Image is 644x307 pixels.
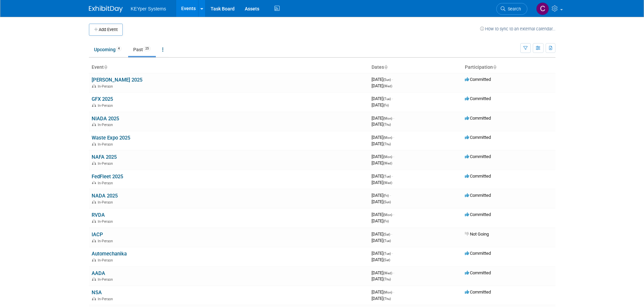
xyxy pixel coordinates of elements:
[493,64,496,70] a: Sort by Participation Type
[372,276,391,281] span: [DATE]
[92,251,127,257] a: Automechanika
[383,194,389,197] span: (Fri)
[465,77,491,82] span: Committed
[465,251,491,256] span: Committed
[383,271,392,275] span: (Wed)
[372,296,391,301] span: [DATE]
[465,232,489,237] span: Not Going
[392,77,393,82] span: -
[390,193,391,198] span: -
[393,135,394,140] span: -
[98,103,115,108] span: In-Person
[92,297,96,300] img: In-Person Event
[92,232,103,238] a: IACP
[465,174,491,179] span: Committed
[98,219,115,224] span: In-Person
[372,199,391,204] span: [DATE]
[383,161,392,165] span: (Wed)
[92,258,96,262] img: In-Person Event
[372,180,392,185] span: [DATE]
[536,2,549,15] img: Cameron Baucom
[465,154,491,159] span: Committed
[372,218,389,223] span: [DATE]
[383,78,391,82] span: (Sun)
[372,135,394,140] span: [DATE]
[465,193,491,198] span: Committed
[116,46,122,51] span: 4
[465,116,491,121] span: Committed
[372,238,391,243] span: [DATE]
[372,96,393,101] span: [DATE]
[383,142,391,146] span: (Thu)
[92,77,142,83] a: [PERSON_NAME] 2025
[92,212,105,218] a: RVDA
[383,84,392,88] span: (Wed)
[383,136,392,140] span: (Mon)
[393,289,394,295] span: -
[383,252,391,255] span: (Tue)
[89,6,123,12] img: ExhibitDay
[391,232,392,237] span: -
[92,142,96,146] img: In-Person Event
[392,96,393,101] span: -
[92,103,96,107] img: In-Person Event
[98,84,115,89] span: In-Person
[383,97,391,101] span: (Tue)
[505,6,521,11] span: Search
[372,270,394,275] span: [DATE]
[465,135,491,140] span: Committed
[383,297,391,301] span: (Thu)
[98,181,115,185] span: In-Person
[372,102,389,108] span: [DATE]
[104,64,107,70] a: Sort by Event Name
[383,277,391,281] span: (Thu)
[393,154,394,159] span: -
[383,117,392,120] span: (Mon)
[92,200,96,204] img: In-Person Event
[92,174,123,180] a: FedFleet 2025
[92,289,102,296] a: NSA
[92,181,96,184] img: In-Person Event
[383,181,392,185] span: (Wed)
[372,251,393,256] span: [DATE]
[92,193,118,199] a: NADA 2025
[89,62,369,73] th: Event
[89,43,127,56] a: Upcoming4
[465,96,491,101] span: Committed
[372,141,391,146] span: [DATE]
[92,96,113,102] a: GFX 2025
[480,26,555,31] a: How to sync to an external calendar...
[383,200,391,204] span: (Sun)
[372,174,393,179] span: [DATE]
[98,200,115,205] span: In-Person
[92,135,130,141] a: Waste Expo 2025
[369,62,462,73] th: Dates
[372,289,394,295] span: [DATE]
[383,103,389,107] span: (Fri)
[98,258,115,263] span: In-Person
[92,154,117,160] a: NAFA 2025
[392,174,393,179] span: -
[372,77,393,82] span: [DATE]
[92,116,119,122] a: NIADA 2025
[372,116,394,121] span: [DATE]
[383,258,390,262] span: (Sat)
[372,154,394,159] span: [DATE]
[92,161,96,165] img: In-Person Event
[462,62,555,73] th: Participation
[92,84,96,88] img: In-Person Event
[372,122,391,127] span: [DATE]
[372,232,392,237] span: [DATE]
[98,142,115,147] span: In-Person
[392,251,393,256] span: -
[465,212,491,217] span: Committed
[98,297,115,301] span: In-Person
[92,123,96,126] img: In-Person Event
[131,6,166,11] span: KEYper Systems
[465,289,491,295] span: Committed
[92,277,96,281] img: In-Person Event
[383,155,392,159] span: (Mon)
[92,239,96,242] img: In-Person Event
[465,270,491,275] span: Committed
[372,83,392,88] span: [DATE]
